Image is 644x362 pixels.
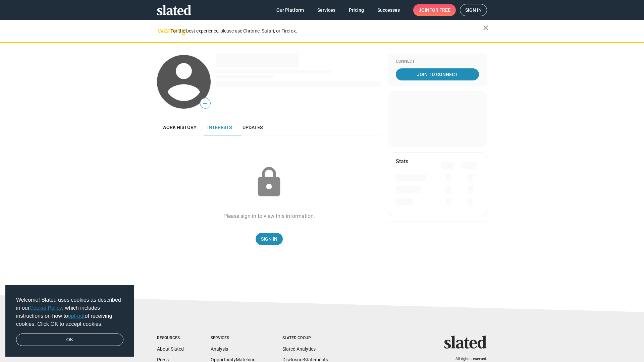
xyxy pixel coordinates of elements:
span: Welcome! Slated uses cookies as described in our , which includes instructions on how to of recei... [16,296,123,328]
span: Work history [162,125,197,130]
a: Services [312,4,341,16]
a: Our Platform [271,4,309,16]
div: Please sign in to view this information. [223,213,315,220]
span: Sign In [261,233,277,245]
span: for free [429,4,450,16]
a: Work history [157,119,202,135]
div: Resources [157,336,184,341]
a: Join To Connect [396,68,479,80]
a: dismiss cookie message [16,334,123,346]
span: Join To Connect [397,68,478,80]
span: Pricing [349,4,364,16]
a: opt-out [68,313,85,319]
div: Slated Group [282,336,328,341]
a: Successes [372,4,405,16]
mat-icon: lock [252,166,286,199]
span: Sign in [465,4,482,16]
a: Interests [202,119,237,135]
span: Join [419,4,450,16]
div: For the best experience, please use Chrome, Safari, or Firefox. [170,26,483,36]
span: — [200,99,210,108]
div: Services [211,336,256,341]
a: Updates [237,119,268,135]
mat-icon: close [482,24,490,32]
div: cookieconsent [5,285,134,357]
a: Pricing [343,4,369,16]
mat-icon: warning [158,26,166,35]
span: Our Platform [276,4,304,16]
span: Interests [207,125,232,130]
span: Updates [243,125,263,130]
a: Cookie Policy [30,305,62,311]
a: Slated Analytics [282,346,316,352]
span: Successes [377,4,400,16]
span: Services [317,4,335,16]
a: Sign in [460,4,487,16]
a: Joinfor free [413,4,456,16]
a: Analysis [211,346,228,352]
a: Sign In [256,233,283,245]
a: About Slated [157,346,184,352]
mat-card-title: Stats [396,158,408,165]
div: Connect [396,59,479,64]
